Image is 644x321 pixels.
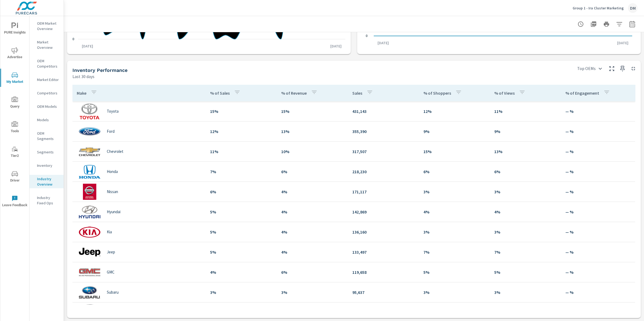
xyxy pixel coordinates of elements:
[565,168,631,175] p: — %
[352,209,415,215] p: 142,869
[327,43,345,49] p: [DATE]
[627,19,638,29] button: Select Date Range
[366,34,368,38] text: 0
[494,189,557,195] p: 3%
[352,168,415,175] p: 218,230
[494,229,557,235] p: 3%
[423,108,486,115] p: 12%
[37,176,59,187] p: Industry Overview
[281,90,307,96] p: % of Revenue
[107,129,115,134] p: Ford
[30,57,64,70] div: OEM Competitors
[0,16,29,213] div: nav menu
[565,90,599,96] p: % of Engagement
[565,148,631,155] p: — %
[210,289,273,296] p: 3%
[608,64,616,73] button: Make Fullscreen
[37,104,59,109] p: OEM Models
[573,6,624,10] p: Group 1 - Ira Cluster Marketing
[107,209,120,214] p: Hyundai
[210,249,273,255] p: 5%
[374,40,393,46] p: [DATE]
[2,23,28,36] span: PURE Insights
[78,43,97,49] p: [DATE]
[37,77,59,82] p: Market Editor
[30,175,64,188] div: Industry Overview
[79,103,100,119] img: logo-150.png
[2,121,28,134] span: Tools
[281,229,344,235] p: 4%
[210,189,273,195] p: 6%
[565,289,631,296] p: — %
[30,194,64,207] div: Industry Fixed Ops
[107,189,118,194] p: Nissan
[2,195,28,208] span: Leave Feedback
[79,244,100,260] img: logo-150.png
[107,250,115,254] p: Jeep
[79,143,100,160] img: logo-150.png
[494,128,557,135] p: 9%
[352,128,415,135] p: 355,390
[628,3,638,13] div: DM
[72,37,74,41] text: 0
[281,168,344,175] p: 6%
[281,249,344,255] p: 4%
[2,47,28,60] span: Advertise
[79,264,100,280] img: logo-150.png
[574,64,605,73] div: Top OEMs
[210,148,273,155] p: 11%
[565,229,631,235] p: — %
[494,209,557,215] p: 4%
[281,108,344,115] p: 15%
[79,184,100,200] img: logo-150.png
[281,189,344,195] p: 4%
[107,149,123,154] p: Chevrolet
[565,269,631,275] p: — %
[423,289,486,296] p: 3%
[565,128,631,135] p: — %
[79,304,100,320] img: logo-150.png
[37,39,59,50] p: Market Overview
[423,148,486,155] p: 15%
[618,64,627,73] span: Save this to your personalized report
[2,97,28,110] span: Query
[352,229,415,235] p: 136,160
[30,89,64,97] div: Competitors
[494,168,557,175] p: 6%
[281,269,344,275] p: 6%
[37,149,59,155] p: Segments
[79,204,100,220] img: logo-150.png
[79,224,100,240] img: logo-150.png
[352,289,415,296] p: 95,637
[79,164,100,180] img: logo-150.png
[494,108,557,115] p: 11%
[210,168,273,175] p: 7%
[30,161,64,169] div: Inventory
[352,269,415,275] p: 119,658
[77,90,86,96] p: Make
[37,195,59,206] p: Industry Fixed Ops
[107,290,119,295] p: Subaru
[37,58,59,69] p: OEM Competitors
[494,289,557,296] p: 3%
[30,38,64,51] div: Market Overview
[614,19,625,29] button: Apply Filters
[210,128,273,135] p: 12%
[2,171,28,184] span: Driver
[352,148,415,155] p: 317,507
[210,229,273,235] p: 5%
[210,90,230,96] p: % of Sales
[210,108,273,115] p: 15%
[613,40,632,46] p: [DATE]
[79,284,100,300] img: logo-150.png
[494,249,557,255] p: 7%
[588,19,599,29] button: "Export Report to PDF"
[423,128,486,135] p: 9%
[281,289,344,296] p: 3%
[2,146,28,159] span: Tier2
[565,108,631,115] p: — %
[281,209,344,215] p: 4%
[30,102,64,110] div: OEM Models
[30,148,64,156] div: Segments
[107,230,112,234] p: Kia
